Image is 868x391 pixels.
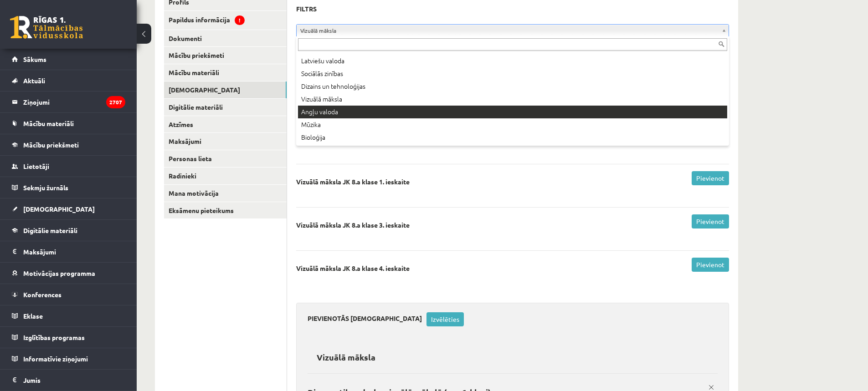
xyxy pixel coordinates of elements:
[298,55,727,67] div: Latviešu valoda
[298,118,727,131] div: Mūzika
[298,67,727,80] div: Sociālās zinības
[298,131,727,144] div: Bioloģija
[298,93,727,106] div: Vizuālā māksla
[298,80,727,93] div: Dizains un tehnoloģijas
[298,106,727,118] div: Angļu valoda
